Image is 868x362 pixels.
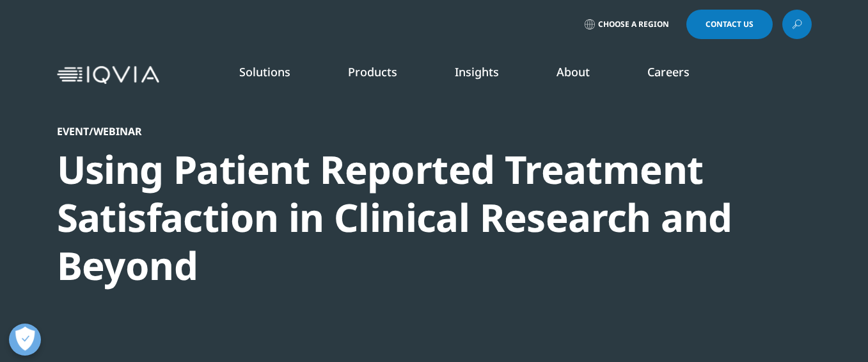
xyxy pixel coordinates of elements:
[556,64,590,79] a: About
[686,10,773,39] a: Contact Us
[9,324,41,356] button: Open Preferences
[57,145,743,290] div: Using Patient Reported Treatment Satisfaction in Clinical Research and Beyond
[57,66,159,85] img: IQVIA Healthcare Information Technology and Pharma Clinical Research Company
[647,64,690,79] a: Careers
[706,21,754,28] span: Contact Us
[598,19,669,29] span: Choose a Region
[57,125,743,138] div: Event/Webinar
[239,64,290,79] a: Solutions
[455,64,499,79] a: Insights
[348,64,397,79] a: Products
[164,45,812,105] nav: Primary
